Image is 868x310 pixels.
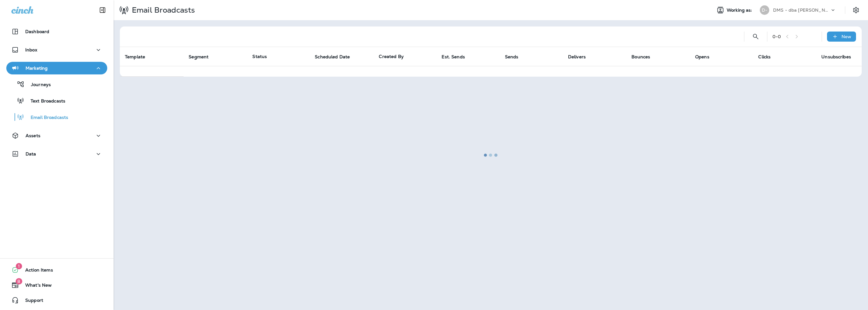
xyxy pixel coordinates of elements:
p: Text Broadcasts [24,98,65,104]
button: Email Broadcasts [6,110,107,124]
span: 8 [15,278,22,284]
p: Marketing [26,66,48,71]
button: Assets [6,129,107,142]
button: Support [6,294,107,307]
button: Data [6,148,107,160]
button: Collapse Sidebar [94,4,111,16]
button: Inbox [6,44,107,56]
p: New [842,34,851,39]
button: Marketing [6,62,107,74]
p: Journeys [25,82,51,88]
button: Text Broadcasts [6,94,107,107]
span: What's New [19,283,52,290]
p: Inbox [25,47,37,52]
p: Data [26,151,36,156]
span: Action Items [19,267,53,275]
button: 8What's New [6,279,107,291]
span: Support [19,298,43,305]
button: 1Action Items [6,264,107,276]
p: Dashboard [25,29,49,34]
p: Email Broadcasts [24,115,68,121]
button: Dashboard [6,25,107,38]
p: Assets [26,133,40,138]
span: 1 [16,263,22,269]
button: Journeys [6,78,107,91]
